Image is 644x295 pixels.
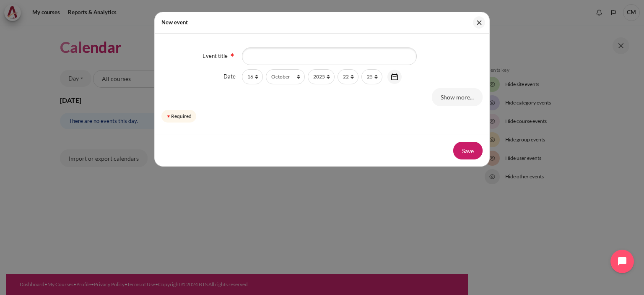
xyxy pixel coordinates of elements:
div: Required [161,110,196,123]
button: Close [473,16,485,29]
label: Date [223,73,236,81]
h5: New event [161,18,188,27]
button: Save [453,142,483,159]
img: Required field [166,114,171,119]
label: Event title [203,52,228,59]
img: Required [229,52,236,58]
span: Required [229,52,236,57]
img: Calendar [390,72,400,82]
a: Show more... [432,88,483,106]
